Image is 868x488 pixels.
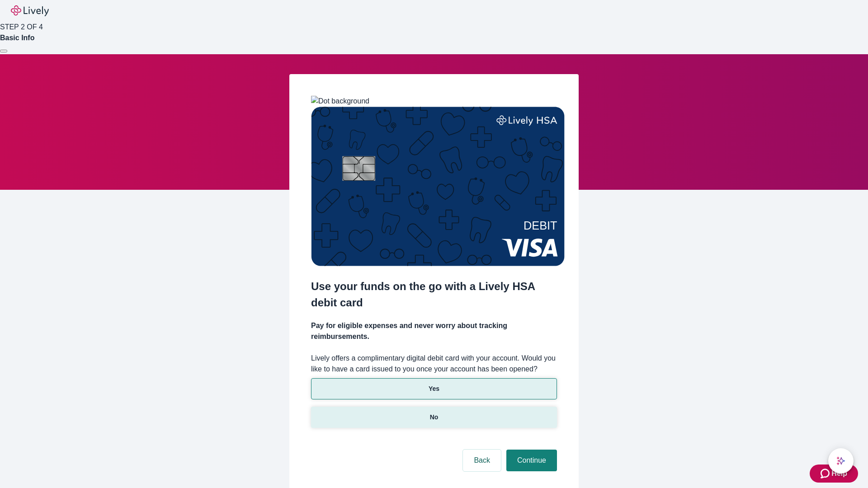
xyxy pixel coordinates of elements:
[311,407,557,428] button: No
[311,96,369,107] img: Dot background
[429,384,439,394] p: Yes
[311,320,557,342] h4: Pay for eligible expenses and never worry about tracking reimbursements.
[810,465,858,483] button: Zendesk support iconHelp
[311,378,557,399] button: Yes
[11,5,49,16] img: Lively
[836,456,845,465] svg: Lively AI Assistant
[430,413,439,422] p: No
[831,468,847,479] span: Help
[311,353,557,375] label: Lively offers a complimentary digital debit card with your account. Would you like to have a card...
[311,107,565,266] img: Debit card
[463,450,501,471] button: Back
[828,448,854,474] button: chat
[311,278,557,311] h2: Use your funds on the go with a Lively HSA debit card
[506,450,557,471] button: Continue
[821,468,831,479] svg: Zendesk support icon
